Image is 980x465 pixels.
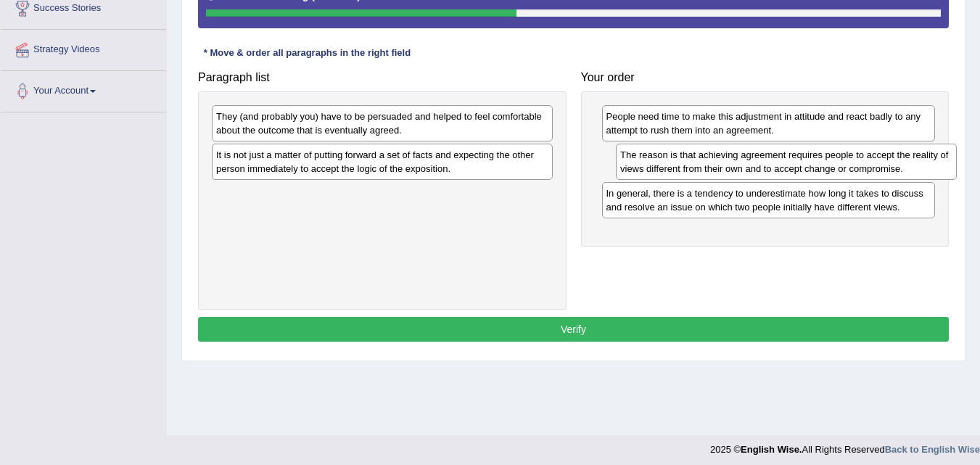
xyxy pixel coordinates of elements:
a: Back to English Wise [885,444,980,455]
div: It is not just a matter of putting forward a set of facts and expecting the other person immediat... [212,144,553,180]
button: Verify [198,317,949,342]
div: 2025 © All Rights Reserved [710,435,980,456]
a: Strategy Videos [1,30,166,66]
a: Your Account [1,71,166,107]
h4: Your order [581,71,950,84]
h4: Paragraph list [198,71,567,84]
strong: English Wise. [741,444,802,455]
div: The reason is that achieving agreement requires people to accept the reality of views different f... [616,144,957,180]
div: * Move & order all paragraphs in the right field [198,46,416,60]
div: They (and probably you) have to be persuaded and helped to feel comfortable about the outcome tha... [212,105,553,141]
div: In general, there is a tendency to underestimate how long it takes to discuss and resolve an issu... [602,182,936,218]
div: People need time to make this adjustment in attitude and react badly to any attempt to rush them ... [602,105,936,141]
